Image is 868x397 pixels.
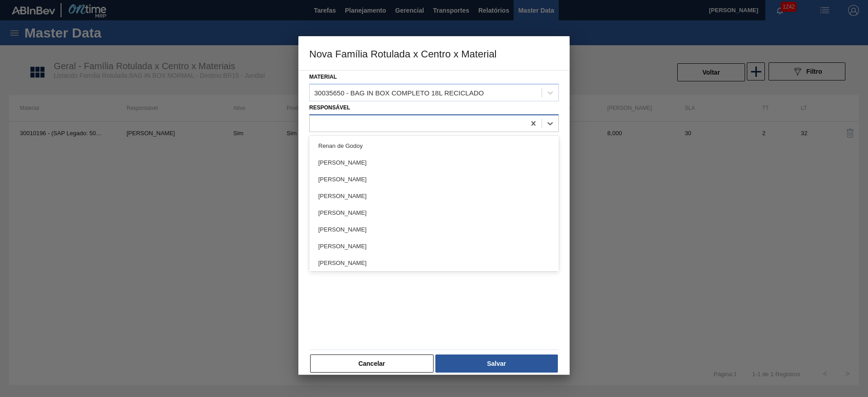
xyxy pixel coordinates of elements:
h3: Nova Família Rotulada x Centro x Material [298,36,570,71]
label: Material [309,74,337,80]
button: Salvar [435,354,558,373]
div: [PERSON_NAME] [309,188,559,204]
div: [PERSON_NAME] [309,255,559,271]
label: Ativo [309,135,325,146]
div: Renan de Godoy [309,137,559,154]
div: [PERSON_NAME] [309,154,559,171]
div: [PERSON_NAME] [309,221,559,238]
label: Produção [439,135,470,146]
div: [PERSON_NAME] [309,238,559,255]
label: Responsável [309,104,350,111]
div: [PERSON_NAME] [309,171,559,188]
div: [PERSON_NAME] [309,204,559,221]
div: 30035650 - BAG IN BOX COMPLETO 18L RECICLADO [314,89,484,96]
button: Cancelar [310,354,434,373]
